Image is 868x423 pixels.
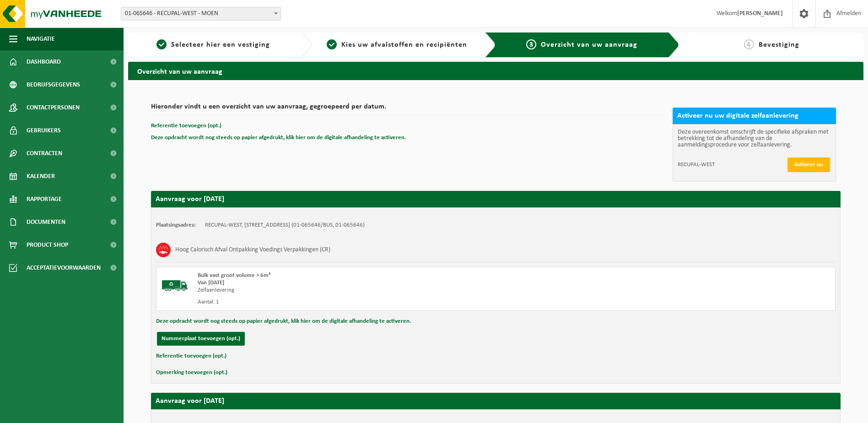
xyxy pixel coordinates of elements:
[198,287,533,294] div: Zelfaanlevering
[27,233,68,256] span: Product Shop
[27,73,80,96] span: Bedrijfsgegevens
[156,222,196,228] strong: Plaatsingsadres:
[27,211,65,233] span: Documenten
[678,129,831,148] p: Deze overeenkomst omschrijft de specifieke afspraken met betrekking tot de afhandeling van de aan...
[27,96,80,119] span: Contactpersonen
[151,120,221,132] button: Referentie toevoegen (opt.)
[151,103,668,115] h2: Hieronder vindt u een overzicht van uw aanvraag, gegroepeerd per datum.
[759,41,799,49] span: Bevestiging
[198,298,533,306] div: Aantal: 1
[317,39,478,50] a: 2Kies uw afvalstoffen en recipiënten
[157,332,245,346] button: Nummerplaat toevoegen (opt.)
[156,367,227,379] button: Opmerking toevoegen (opt.)
[175,243,330,257] h3: Hoog Calorisch Afval Ontpakking Voedings Verpakkingen (CR)
[156,39,167,49] span: 1
[27,256,101,279] span: Acceptatievoorwaarden
[133,39,294,50] a: 1Selecteer hier een vestiging
[198,280,224,286] strong: Van [DATE]
[156,195,224,203] strong: Aanvraag voor [DATE]
[171,41,270,49] span: Selecteer hier een vestiging
[5,403,153,423] iframe: chat widget
[156,397,224,405] strong: Aanvraag voor [DATE]
[541,41,637,49] span: Overzicht van uw aanvraag
[27,142,62,165] span: Contracten
[744,39,754,49] span: 4
[27,165,55,188] span: Kalender
[673,108,836,124] h2: Activeer nu uw digitale zelfaanlevering
[128,62,863,80] h2: Overzicht van uw aanvraag
[198,272,270,278] span: Bulk vast groot volume > 6m³
[327,39,337,49] span: 2
[121,7,281,21] span: 01-065646 - RECUPAL-WEST - MOEN
[151,132,406,144] button: Deze opdracht wordt nog steeds op papier afgedrukt, klik hier om de digitale afhandeling te activ...
[121,7,280,20] span: 01-065646 - RECUPAL-WEST - MOEN
[161,272,189,299] img: BL-SO-LV.png
[156,315,411,327] button: Deze opdracht wordt nog steeds op papier afgedrukt, klik hier om de digitale afhandeling te activ...
[341,41,467,49] span: Kies uw afvalstoffen en recipiënten
[526,39,536,49] span: 3
[787,157,830,172] button: Activeer nu
[27,27,55,50] span: Navigatie
[156,350,226,362] button: Referentie toevoegen (opt.)
[737,10,783,17] strong: [PERSON_NAME]
[27,188,62,211] span: Rapportage
[27,119,61,142] span: Gebruikers
[205,222,365,229] td: RECUPAL-WEST, [STREET_ADDRESS] (01-065646/BUS, 01-065646)
[678,161,787,168] span: RECUPAL-WEST
[27,50,61,73] span: Dashboard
